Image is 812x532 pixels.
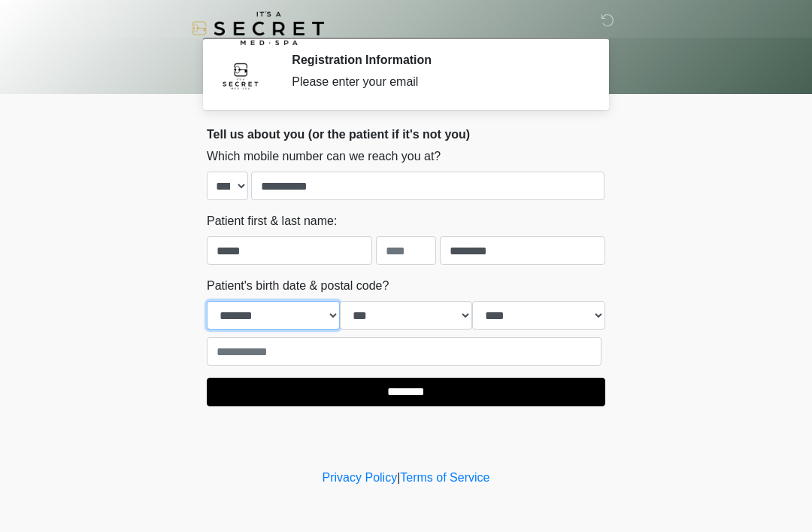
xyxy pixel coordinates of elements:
[400,471,489,484] a: Terms of Service
[207,147,441,166] label: Which mobile number can we reach you at?
[292,73,583,91] div: Please enter your email
[218,53,263,98] img: Agent Avatar
[207,212,337,230] label: Patient first & last name:
[397,471,400,484] a: |
[192,11,324,45] img: It's A Secret Med Spa Logo
[323,471,398,484] a: Privacy Policy
[207,127,605,141] h2: Tell us about you (or the patient if it's not you)
[292,53,583,67] h2: Registration Information
[207,277,389,295] label: Patient's birth date & postal code?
